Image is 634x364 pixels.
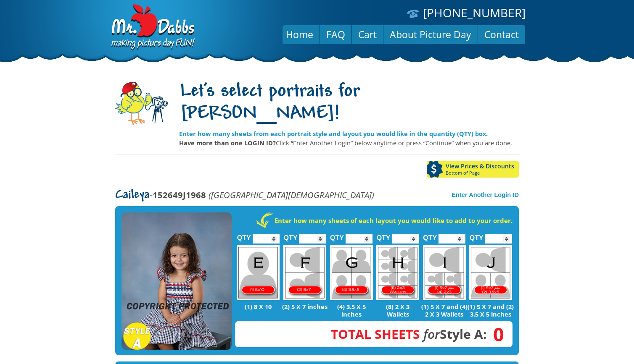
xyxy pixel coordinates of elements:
img: I [423,245,466,300]
strong: Have more than one LOGIN ID? [179,139,276,147]
img: J [469,245,512,300]
p: (2) 5 X 7 inches [282,303,328,310]
img: F [283,245,326,300]
img: G [330,245,373,300]
strong: Enter how many sheets from each portrait style and layout you would like in the quantity (QTY) box. [179,129,488,138]
a: About Picture Day [383,24,478,45]
img: H [376,245,419,300]
p: (8) 2 X 3 Wallets [375,303,421,318]
span: Bottom of Page [446,170,519,175]
p: (1) 5 X 7 and (4) 2 X 3 Wallets [421,303,468,318]
img: camera-mascot [115,82,168,125]
strong: 152649J1968 [153,189,206,201]
em: for [423,325,440,343]
a: [PHONE_NUMBER] [423,5,526,21]
p: (1) 8 X 10 [235,303,282,310]
a: Home [280,24,320,45]
p: - [115,190,374,200]
a: Enter Another Login ID [452,191,519,198]
label: QTY [423,225,437,246]
label: QTY [377,225,391,246]
label: QTY [283,225,297,246]
span: 0 [487,330,504,339]
strong: Enter how many sheets of each layout you would like to add to your order. [275,216,512,225]
img: STYLE A [122,212,232,350]
img: Dabbs Company [108,4,196,51]
em: ([GEOGRAPHIC_DATA][DEMOGRAPHIC_DATA]) [209,189,374,201]
label: QTY [330,225,344,246]
a: FAQ [320,24,351,45]
p: (1) 5 X 7 and (2) 3.5 X 5 inches [468,303,514,318]
h1: Let's select portraits for [PERSON_NAME]! [179,81,519,126]
label: QTY [470,225,483,246]
span: Caileya [115,189,150,202]
p: (4) 3.5 X 5 inches [328,303,375,318]
a: Contact [478,24,525,45]
a: Cart [352,24,383,45]
a: View Prices & DiscountsBottom of Page [427,161,519,178]
img: E [237,245,280,300]
p: Click “Enter Another Login” below anytime or press “Continue” when you are done. [179,138,519,147]
strong: Style A: [331,325,487,343]
label: QTY [237,225,251,246]
span: Total Sheets [331,325,420,343]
